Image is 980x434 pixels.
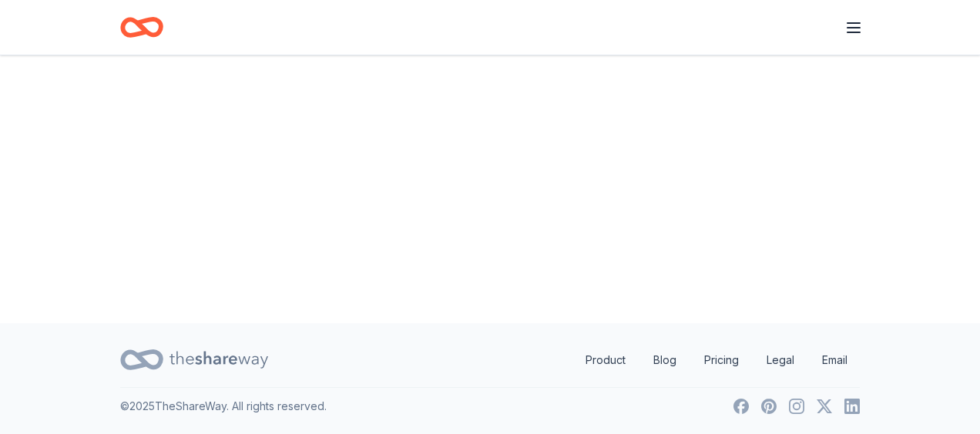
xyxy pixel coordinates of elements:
[692,345,751,376] a: Pricing
[754,345,807,376] a: Legal
[120,397,327,416] p: © 2025 TheShareWay. All rights reserved.
[810,345,860,376] a: Email
[641,345,689,376] a: Blog
[573,345,638,376] a: Product
[120,9,163,45] a: Home
[573,345,860,376] nav: quick links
